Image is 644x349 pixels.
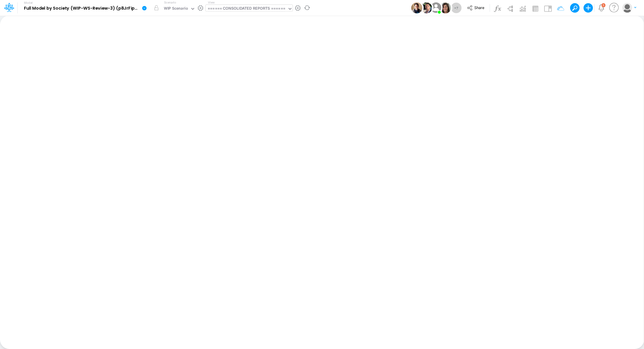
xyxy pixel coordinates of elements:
button: Share [464,4,488,13]
span: Share [474,5,484,10]
label: View [208,0,215,5]
b: Full Model by Society (WIP-WS-Review-3) (p8JrFipGveTU7I_vk960F.EPc.b3Teyw) [DATE]T16:40:57UTC [24,6,140,11]
div: WIP Scenario [164,6,188,12]
img: User Image Icon [411,2,422,13]
span: + 7 [454,6,458,10]
label: Model [24,1,33,5]
div: ====== CONSOLIDATED REPORTS ====== [208,6,285,12]
img: User Image Icon [429,1,442,14]
img: User Image Icon [421,2,432,13]
a: Notifications [598,4,605,11]
img: User Image Icon [440,2,451,13]
label: Scenario [164,0,176,5]
div: 3 unread items [603,4,604,6]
